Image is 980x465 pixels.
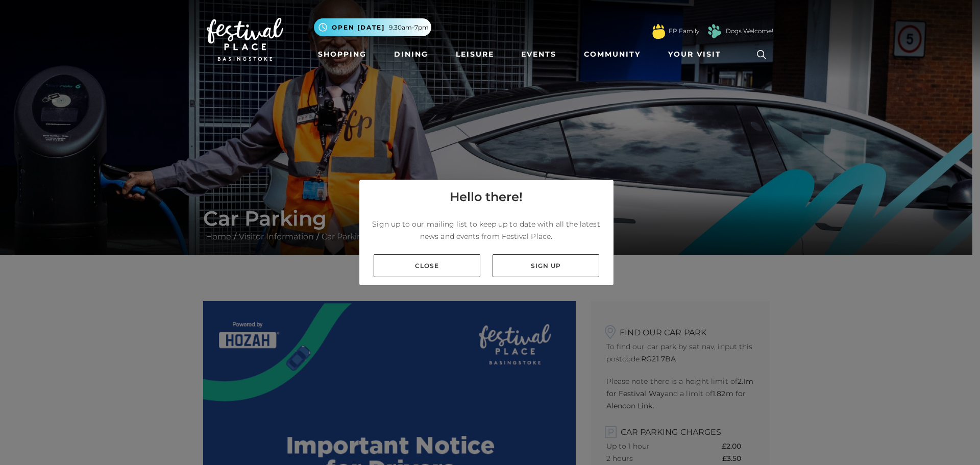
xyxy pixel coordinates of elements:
span: Open [DATE] [332,23,385,32]
button: Open [DATE] 9.30am-7pm [314,18,431,36]
img: Festival Place Logo [207,18,283,61]
p: Sign up to our mailing list to keep up to date with all the latest news and events from Festival ... [367,218,605,242]
a: Leisure [452,45,498,64]
a: Sign up [493,254,599,277]
a: Dogs Welcome! [726,27,773,36]
span: Your Visit [668,49,721,60]
span: 9.30am-7pm [389,23,429,32]
a: Community [580,45,645,64]
a: Close [374,254,480,277]
a: Dining [390,45,432,64]
a: Events [517,45,560,64]
a: Your Visit [664,45,730,64]
a: Shopping [314,45,371,64]
h4: Hello there! [450,188,523,206]
a: FP Family [669,27,699,36]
